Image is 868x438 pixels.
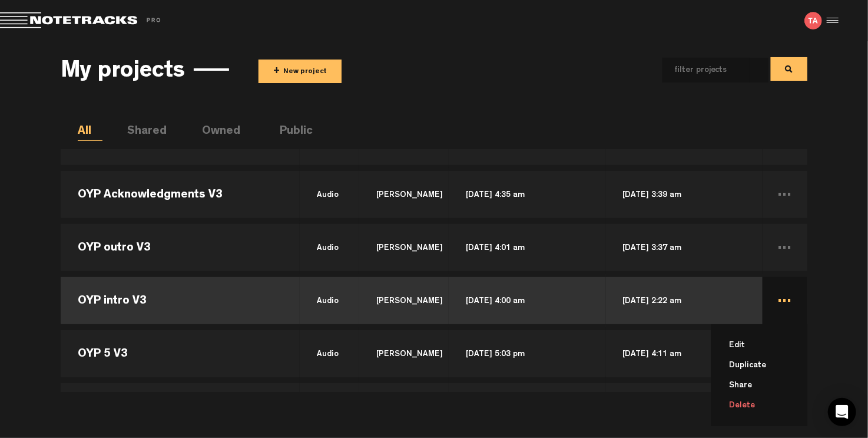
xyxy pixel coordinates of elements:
img: letters [804,12,822,29]
li: Public [280,123,304,141]
td: [DATE] 4:11 am [606,327,763,380]
td: [DATE] 2:22 am [606,274,763,327]
td: [DATE] 4:01 am [449,221,605,274]
td: [DATE] 3:37 am [606,221,763,274]
li: Shared [127,123,152,141]
td: [PERSON_NAME] [359,380,449,433]
li: Share [725,376,807,396]
td: [PERSON_NAME] [359,168,449,221]
td: audio [300,380,359,433]
td: audio [300,221,359,274]
td: [PERSON_NAME] [359,274,449,327]
td: audio [300,274,359,327]
td: [DATE] 5:03 pm [449,327,605,380]
td: ... [763,221,807,274]
td: OYP intro V3 [61,274,300,327]
td: [DATE] 4:00 am [449,274,605,327]
h3: My projects [61,60,185,85]
td: [DATE] 4:35 am [449,168,605,221]
td: OYP outro V3 [61,221,300,274]
td: audio [300,327,359,380]
button: +New project [259,60,342,83]
li: Duplicate [725,355,807,376]
span: + [273,65,280,78]
td: [DATE] 4:15 pm [449,380,605,433]
li: Edit [725,335,807,355]
td: OYP 5 V3 [61,327,300,380]
td: [PERSON_NAME] [359,221,449,274]
li: Owned [202,123,227,141]
div: Open Intercom Messenger [828,398,856,426]
li: Delete [725,396,807,416]
td: [PERSON_NAME] [359,327,449,380]
td: OYP 4 V3 [61,380,300,433]
td: [DATE] 4:06 am [606,380,763,433]
input: filter projects [662,58,750,83]
td: ... Edit Duplicate Share Delete [763,274,807,327]
li: All [78,123,102,141]
td: audio [300,168,359,221]
td: OYP Acknowledgments V3 [61,168,300,221]
td: ... [763,168,807,221]
td: [DATE] 3:39 am [606,168,763,221]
